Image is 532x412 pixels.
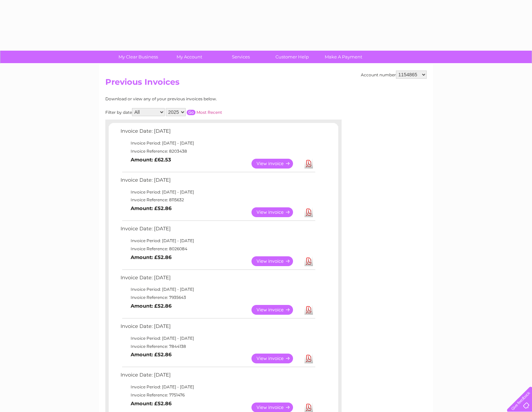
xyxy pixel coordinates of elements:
td: Invoice Date: [DATE] [119,370,316,383]
a: View [251,256,301,266]
a: Services [213,51,269,63]
td: Invoice Reference: 8115632 [119,196,316,204]
td: Invoice Period: [DATE] - [DATE] [119,188,316,196]
td: Invoice Reference: 8026084 [119,245,316,253]
a: Most Recent [196,110,222,115]
td: Invoice Period: [DATE] - [DATE] [119,285,316,293]
td: Invoice Date: [DATE] [119,224,316,237]
a: Download [304,305,313,315]
div: Download or view any of your previous invoices below. [105,97,283,101]
a: Download [304,354,313,363]
td: Invoice Reference: 8203438 [119,147,316,155]
td: Invoice Period: [DATE] - [DATE] [119,334,316,342]
a: My Clear Business [110,51,166,63]
a: View [251,354,301,363]
b: Amount: £52.86 [131,205,171,211]
td: Invoice Period: [DATE] - [DATE] [119,237,316,245]
a: View [251,207,301,217]
b: Amount: £52.86 [131,303,171,309]
a: Download [304,159,313,169]
td: Invoice Period: [DATE] - [DATE] [119,383,316,391]
a: View [251,305,301,315]
td: Invoice Reference: 7751476 [119,391,316,399]
td: Invoice Date: [DATE] [119,127,316,139]
a: Download [304,207,313,217]
td: Invoice Reference: 7935643 [119,293,316,302]
b: Amount: £62.53 [131,157,171,163]
td: Invoice Date: [DATE] [119,176,316,188]
div: Account number [361,71,427,79]
b: Amount: £52.86 [131,352,171,358]
b: Amount: £52.86 [131,401,171,407]
td: Invoice Date: [DATE] [119,322,316,334]
td: Invoice Period: [DATE] - [DATE] [119,139,316,147]
div: Filter by date [105,108,283,116]
td: Invoice Date: [DATE] [119,273,316,286]
a: My Account [162,51,217,63]
td: Invoice Reference: 7844138 [119,342,316,351]
a: Download [304,256,313,266]
h2: Previous Invoices [105,77,427,90]
a: Customer Help [264,51,320,63]
a: View [251,159,301,169]
b: Amount: £52.86 [131,254,171,260]
a: Make A Payment [316,51,371,63]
